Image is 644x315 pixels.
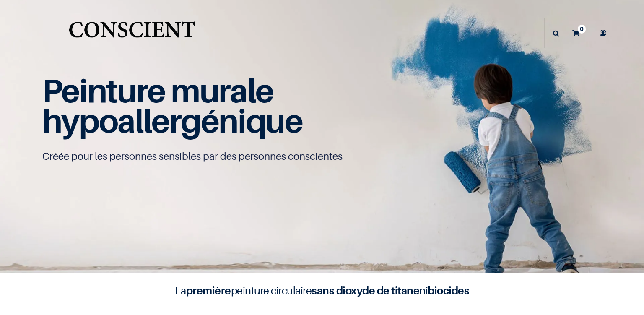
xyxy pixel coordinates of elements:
[42,150,602,163] p: Créée pour les personnes sensibles par des personnes conscientes
[578,25,586,33] sup: 0
[67,17,197,50] a: Logo of Conscient
[566,18,590,48] a: 0
[42,101,303,140] span: hypoallergénique
[42,71,273,110] span: Peinture murale
[154,283,490,299] h4: La peinture circulaire ni
[428,284,469,297] b: biocides
[67,17,197,50] img: Conscient
[312,284,419,297] b: sans dioxyde de titane
[186,284,231,297] b: première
